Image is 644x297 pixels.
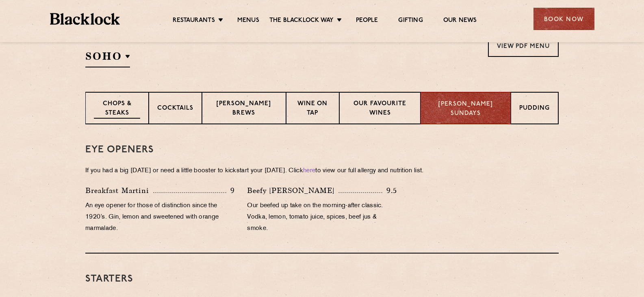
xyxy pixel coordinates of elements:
[50,13,120,25] img: BL_Textured_Logo-footer-cropped.svg
[488,35,559,57] a: View PDF Menu
[85,185,153,196] p: Breakfast Martini
[85,145,559,155] h3: Eye openers
[303,168,315,174] a: here
[429,100,502,118] p: [PERSON_NAME] Sundays
[398,17,423,26] a: Gifting
[210,100,278,119] p: [PERSON_NAME] Brews
[269,17,334,26] a: The Blacklock Way
[382,185,397,196] p: 9.5
[247,200,397,234] p: Our beefed up take on the morning-after classic. Vodka, lemon, tomato juice, spices, beef jus & s...
[356,17,378,26] a: People
[533,8,594,30] div: Book Now
[348,100,412,119] p: Our favourite wines
[85,274,559,284] h3: Starters
[519,104,550,114] p: Pudding
[85,165,559,177] p: If you had a big [DATE] or need a little booster to kickstart your [DATE]. Click to view our full...
[226,185,235,196] p: 9
[443,17,477,26] a: Our News
[295,100,331,119] p: Wine on Tap
[173,17,215,26] a: Restaurants
[157,104,193,114] p: Cocktails
[94,100,140,119] p: Chops & Steaks
[247,185,338,196] p: Beefy [PERSON_NAME]
[237,17,259,26] a: Menus
[85,200,235,234] p: An eye opener for those of distinction since the 1920’s. Gin, lemon and sweetened with orange mar...
[85,49,130,67] h2: SOHO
